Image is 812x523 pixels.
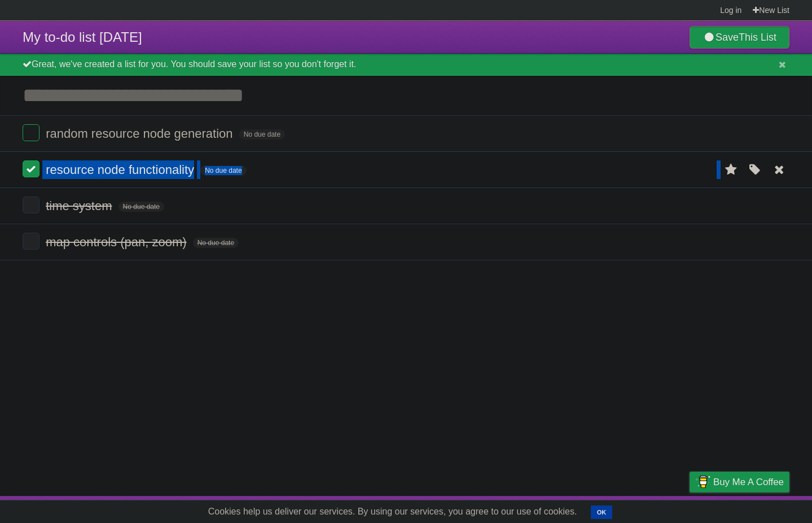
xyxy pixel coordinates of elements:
[239,129,285,140] span: No due date
[718,499,789,520] a: Suggest a feature
[591,505,613,519] button: OK
[23,233,39,250] label: Done
[118,202,164,212] span: No due date
[46,235,189,249] span: map controls (pan, zoom)
[23,29,142,45] span: My to-do list [DATE]
[46,163,197,177] span: resource node functionality
[577,499,622,520] a: Developers
[200,165,246,176] span: No due date
[739,32,776,43] b: This List
[675,499,704,520] a: Privacy
[23,124,39,141] label: Done
[539,499,563,520] a: About
[721,160,742,179] label: Star task
[197,500,589,523] span: Cookies help us deliver our services. By using our services, you agree to our use of cookies.
[46,127,235,141] span: random resource node generation
[690,26,789,49] a: SaveThis List
[23,197,39,213] label: Done
[695,472,710,491] img: Buy me a coffee
[637,499,661,520] a: Terms
[193,238,239,248] span: No due date
[23,160,39,177] label: Done
[46,199,115,213] span: time system
[690,472,789,493] a: Buy me a coffee
[713,472,784,492] span: Buy me a coffee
